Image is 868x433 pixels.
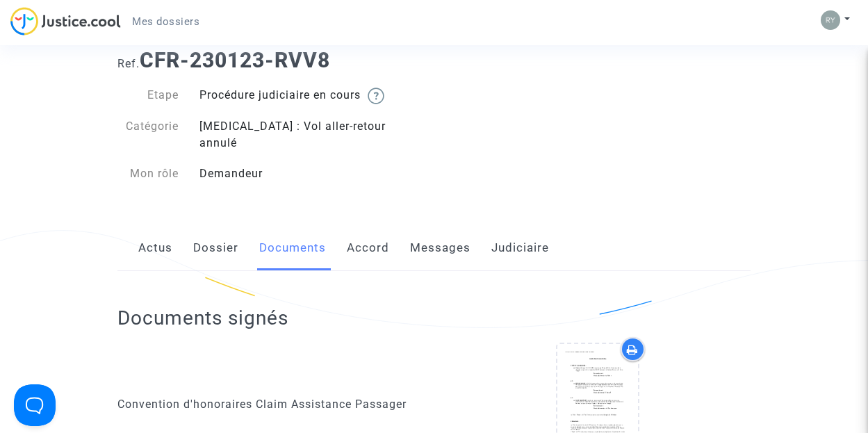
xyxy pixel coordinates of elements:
div: Procédure judiciaire en cours [189,87,434,104]
a: Accord [347,225,389,271]
div: Etape [107,87,189,104]
a: Mes dossiers [121,11,211,32]
div: Demandeur [189,165,434,182]
div: Mon rôle [107,165,189,182]
a: Actus [138,225,172,271]
a: Dossier [193,225,238,271]
span: Ref. [117,57,140,70]
a: Judiciaire [491,225,549,271]
h2: Documents signés [117,306,288,330]
img: jc-logo.svg [10,7,121,35]
a: Messages [410,225,470,271]
iframe: Help Scout Beacon - Open [14,384,56,426]
img: ea304c33bcefc58914055886417106fc [821,10,840,30]
img: help.svg [368,88,384,104]
a: Documents [259,225,326,271]
div: Convention d'honoraires Claim Assistance Passager [117,396,424,413]
b: CFR-230123-RVV8 [140,48,330,72]
div: [MEDICAL_DATA] : Vol aller-retour annulé [189,118,434,152]
span: Mes dossiers [132,15,199,28]
div: Catégorie [107,118,189,152]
